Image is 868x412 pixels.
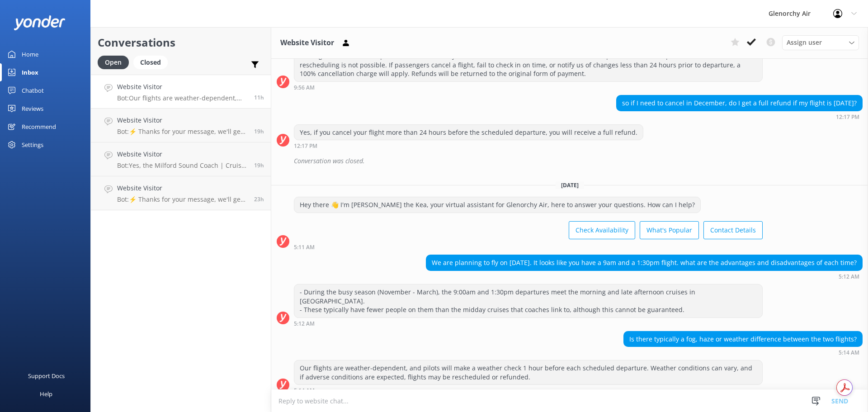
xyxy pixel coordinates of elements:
[426,255,862,270] div: We are planning to fly on [DATE]. It looks like you have a 9am and a 1:30pm flight. what are the ...
[254,161,264,169] span: Sep 18 2025 09:00pm (UTC +12:00) Pacific/Auckland
[22,45,38,63] div: Home
[14,15,66,30] img: yonder-white-logo.png
[117,183,247,193] h4: Website Visitor
[556,181,584,189] span: [DATE]
[294,153,863,169] div: Conversation was closed.
[294,245,315,250] strong: 5:11 AM
[616,114,863,120] div: Sep 18 2025 12:17pm (UTC +12:00) Pacific/Auckland
[91,176,271,210] a: Website VisitorBot:⚡ Thanks for your message, we'll get back to you as soon as we can. You're als...
[98,56,129,69] div: Open
[117,115,247,125] h4: Website Visitor
[294,360,762,384] div: Our flights are weather-dependent, and pilots will make a weather check 1 hour before each schedu...
[22,81,44,99] div: Chatbot
[294,143,317,149] strong: 12:17 PM
[254,128,264,135] span: Sep 18 2025 09:02pm (UTC +12:00) Pacific/Auckland
[277,153,863,169] div: 2025-09-18T04:00:17.287
[294,387,763,393] div: Sep 19 2025 05:14am (UTC +12:00) Pacific/Auckland
[624,331,862,347] div: Is there typically a fog, haze or weather difference between the two flights?
[623,349,863,355] div: Sep 19 2025 05:14am (UTC +12:00) Pacific/Auckland
[91,75,271,109] a: Website VisitorBot:Our flights are weather-dependent, and pilots will make a weather check 1 hour...
[117,94,247,102] p: Bot: Our flights are weather-dependent, and pilots will make a weather check 1 hour before each s...
[640,221,699,239] button: What's Popular
[117,82,247,92] h4: Website Visitor
[294,244,763,250] div: Sep 19 2025 05:11am (UTC +12:00) Pacific/Auckland
[22,136,43,154] div: Settings
[91,109,271,142] a: Website VisitorBot:⚡ Thanks for your message, we'll get back to you as soon as we can. You're als...
[617,95,862,111] div: so if I need to cancel in December, do I get a full refund if my flight is [DATE]?
[117,128,247,136] p: Bot: ⚡ Thanks for your message, we'll get back to you as soon as we can. You're also welcome to k...
[294,321,315,327] strong: 5:12 AM
[133,57,172,67] a: Closed
[294,388,315,393] strong: 5:14 AM
[782,35,859,50] div: Assign User
[294,142,643,149] div: Sep 18 2025 12:17pm (UTC +12:00) Pacific/Auckland
[294,85,315,90] strong: 9:56 AM
[703,221,763,239] button: Contact Details
[294,197,700,213] div: Hey there 👋 I'm [PERSON_NAME] the Kea, your virtual assistant for Glenorchy Air, here to answer y...
[294,48,762,81] div: Our flights are weather-dependent. If we cannot fly due to adverse weather conditions, we will at...
[426,273,863,279] div: Sep 19 2025 05:12am (UTC +12:00) Pacific/Auckland
[117,161,247,170] p: Bot: Yes, the Milford Sound Coach | Cruise | Fly trip includes a return flight over dramatic alpi...
[839,350,859,355] strong: 5:14 AM
[787,38,822,47] span: Assign user
[254,195,264,203] span: Sep 18 2025 05:18pm (UTC +12:00) Pacific/Auckland
[294,84,763,90] div: Sep 18 2025 09:56am (UTC +12:00) Pacific/Auckland
[294,320,763,327] div: Sep 19 2025 05:12am (UTC +12:00) Pacific/Auckland
[117,149,247,159] h4: Website Visitor
[294,125,643,140] div: Yes, if you cancel your flight more than 24 hours before the scheduled departure, you will receiv...
[836,114,859,120] strong: 12:17 PM
[91,142,271,176] a: Website VisitorBot:Yes, the Milford Sound Coach | Cruise | Fly trip includes a return flight over...
[22,99,43,118] div: Reviews
[98,34,264,51] h2: Conversations
[117,195,247,204] p: Bot: ⚡ Thanks for your message, we'll get back to you as soon as we can. You're also welcome to k...
[22,118,56,136] div: Recommend
[294,284,762,317] div: - During the busy season (November - March), the 9:00am and 1:30pm departures meet the morning an...
[22,63,38,81] div: Inbox
[254,94,264,101] span: Sep 19 2025 05:14am (UTC +12:00) Pacific/Auckland
[133,56,168,69] div: Closed
[280,37,334,49] h3: Website Visitor
[40,385,52,403] div: Help
[569,221,635,239] button: Check Availability
[28,367,65,385] div: Support Docs
[839,274,859,279] strong: 5:12 AM
[98,57,133,67] a: Open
